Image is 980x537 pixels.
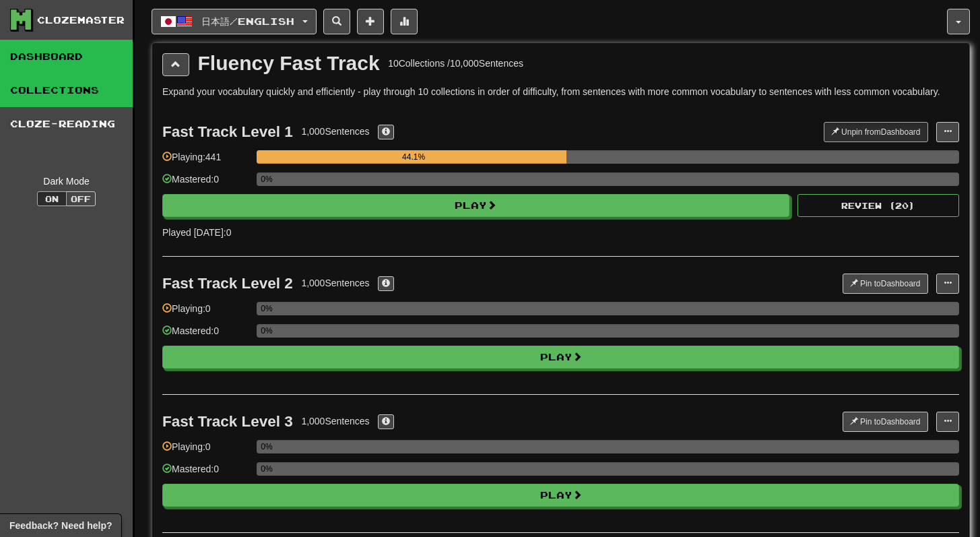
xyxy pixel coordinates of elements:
button: Add sentence to collection [357,9,384,34]
div: Playing: 441 [162,150,250,172]
div: Mastered: 0 [162,172,250,195]
div: Clozemaster [37,13,125,27]
p: Expand your vocabulary quickly and efficiently - play through 10 collections in order of difficul... [162,85,959,98]
button: More stats [391,9,418,34]
div: 1,000 Sentences [301,125,369,138]
div: Playing: 0 [162,440,250,462]
div: 1,000 Sentences [301,276,369,290]
button: Pin toDashboard [843,412,928,432]
div: Fast Track Level 1 [162,123,293,140]
span: Played [DATE]: 0 [162,227,231,238]
button: Review (20) [797,194,959,217]
div: Fast Track Level 3 [162,413,293,430]
div: 10 Collections / 10,000 Sentences [388,57,523,70]
div: Mastered: 0 [162,324,250,346]
button: Play [162,194,789,217]
span: Open feedback widget [9,519,112,532]
button: Off [66,191,96,206]
div: 44.1% [261,150,566,164]
div: Playing: 0 [162,302,250,324]
button: Play [162,346,959,369]
div: Fluency Fast Track [198,53,380,73]
div: Mastered: 0 [162,462,250,484]
button: Search sentences [323,9,350,34]
button: Pin toDashboard [843,274,928,294]
button: On [37,191,67,206]
div: 1,000 Sentences [301,414,369,428]
div: Fast Track Level 2 [162,275,293,292]
span: 日本語 / English [201,15,294,27]
button: Unpin fromDashboard [824,122,928,142]
div: Dark Mode [10,175,123,188]
button: Play [162,484,959,507]
button: 日本語/English [152,9,317,34]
